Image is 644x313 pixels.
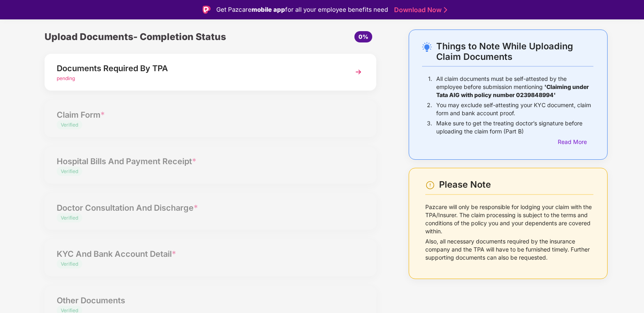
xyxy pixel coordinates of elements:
img: Stroke [444,6,447,14]
img: svg+xml;base64,PHN2ZyBpZD0iV2FybmluZ18tXzI0eDI0IiBkYXRhLW5hbWU9Ildhcm5pbmcgLSAyNHgyNCIgeG1sbnM9Im... [425,180,435,190]
div: Get Pazcare for all your employee benefits need [216,5,388,15]
div: Please Note [439,179,593,190]
p: All claim documents must be self-attested by the employee before submission mentioning [436,75,593,99]
div: Things to Note While Uploading Claim Documents [436,41,593,62]
span: 0% [358,33,368,40]
strong: mobile app [252,6,285,13]
a: Download Now [394,6,445,14]
div: Upload Documents- Completion Status [45,30,266,44]
img: Logo [203,6,211,14]
div: Documents Required By TPA [57,62,339,75]
p: Pazcare will only be responsible for lodging your claim with the TPA/Insurer. The claim processin... [425,203,593,235]
p: Make sure to get the treating doctor’s signature before uploading the claim form (Part B) [436,119,593,135]
p: 2. [427,101,432,117]
span: pending [57,75,75,81]
p: Also, all necessary documents required by the insurance company and the TPA will have to be furni... [425,237,593,262]
p: 3. [427,119,432,135]
img: svg+xml;base64,PHN2ZyB4bWxucz0iaHR0cDovL3d3dy53My5vcmcvMjAwMC9zdmciIHdpZHRoPSIyNC4wOTMiIGhlaWdodD... [422,42,432,52]
p: 1. [428,75,432,99]
div: Read More [558,137,593,146]
p: You may exclude self-attesting your KYC document, claim form and bank account proof. [436,101,593,117]
img: svg+xml;base64,PHN2ZyBpZD0iTmV4dCIgeG1sbnM9Imh0dHA6Ly93d3cudzMub3JnLzIwMDAvc3ZnIiB3aWR0aD0iMzYiIG... [351,65,366,79]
